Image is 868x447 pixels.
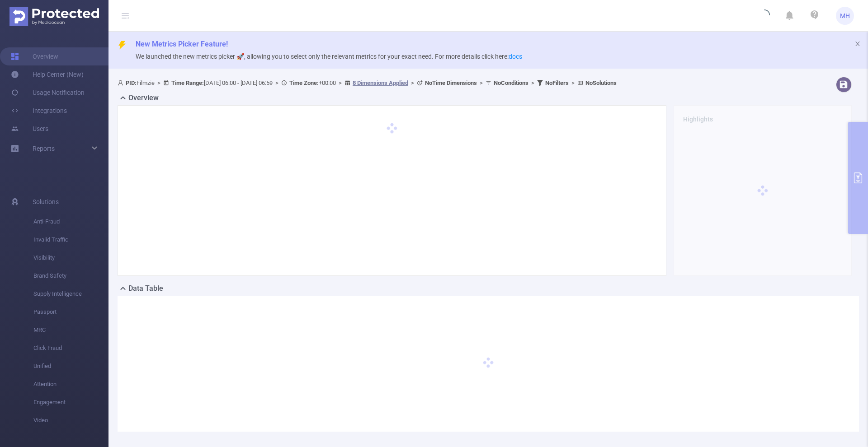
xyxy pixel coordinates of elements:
i: icon: thunderbolt [118,41,127,50]
span: > [477,79,486,86]
span: Unified [33,357,108,375]
span: > [569,79,577,86]
u: 8 Dimensions Applied [353,79,408,86]
h2: Overview [128,93,159,103]
img: Protected Media [9,7,99,26]
a: Users [11,120,48,138]
b: No Solutions [585,79,617,86]
span: Reports [33,145,55,152]
b: No Conditions [494,79,528,86]
span: Supply Intelligence [33,285,108,303]
span: Brand Safety [33,267,108,285]
span: Passport [33,303,108,321]
a: docs [509,53,522,60]
span: MRC [33,321,108,339]
b: PID: [126,79,137,86]
span: Filmzie [DATE] 06:00 - [DATE] 06:59 +00:00 [118,79,617,86]
h2: Data Table [128,283,163,294]
a: Overview [11,47,58,65]
button: icon: close [854,39,861,49]
a: Help Center (New) [11,65,84,84]
i: icon: user [118,80,126,86]
span: > [336,79,344,86]
i: icon: close [854,41,861,47]
b: No Filters [545,79,569,86]
span: MH [840,7,850,25]
b: No Time Dimensions [425,79,477,86]
span: Engagement [33,393,108,411]
a: Integrations [11,102,67,120]
span: Click Fraud [33,339,108,357]
span: > [155,79,163,86]
a: Reports [33,140,55,158]
span: New Metrics Picker Feature! [136,40,228,48]
span: > [528,79,537,86]
span: Solutions [33,193,59,211]
a: Usage Notification [11,84,85,102]
span: > [273,79,281,86]
span: Video [33,411,108,429]
span: Anti-Fraud [33,213,108,231]
span: We launched the new metrics picker 🚀, allowing you to select only the relevant metrics for your e... [136,53,522,60]
b: Time Range: [171,79,204,86]
i: icon: loading [759,9,770,22]
span: Visibility [33,249,108,267]
span: Attention [33,375,108,393]
span: Invalid Traffic [33,231,108,249]
b: Time Zone: [289,79,319,86]
span: > [408,79,417,86]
